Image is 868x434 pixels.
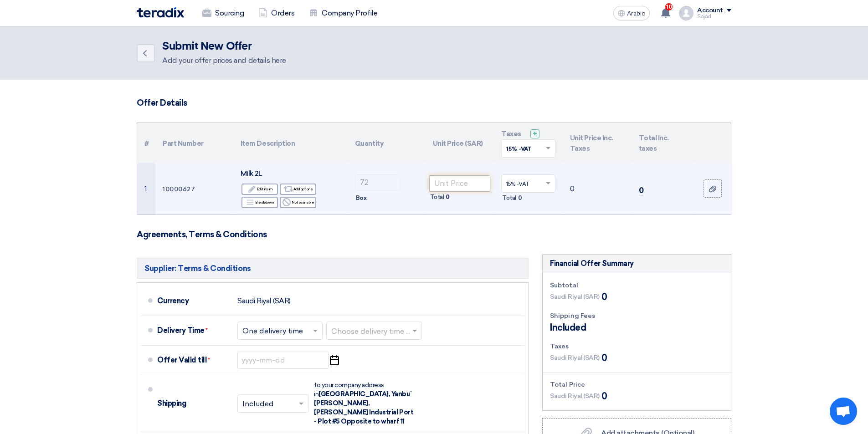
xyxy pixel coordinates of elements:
font: 0 [601,291,607,302]
font: Arabic [627,10,645,17]
font: 0 [639,186,644,195]
font: 0 [446,194,450,200]
font: to your company address in [314,381,384,398]
font: Saudi Riyal (SAR) [550,293,600,301]
font: Add your offer prices and details here [162,56,286,65]
font: [GEOGRAPHIC_DATA], Yanbu` [PERSON_NAME], [PERSON_NAME] Industrial Port - Plot #5 Opposite to whar... [314,390,413,425]
img: Teradix logo [137,7,184,18]
font: Add options [293,187,313,191]
font: # [144,139,149,147]
font: Account [697,6,723,14]
font: Saudi Riyal (SAR) [550,354,600,362]
font: Saudi Riyal (SAR) [237,296,291,305]
font: Edit item [257,187,273,191]
font: Total Inc. taxes [639,134,669,153]
ng-select: VAT [501,174,555,193]
input: RFQ_STEP1.ITEMS.2.AMOUNT_TITLE [355,174,401,191]
font: Subtotal [550,281,578,289]
font: Submit New Offer [162,41,252,52]
font: Quantity [355,139,384,147]
font: 0 [601,352,607,363]
font: Taxes [501,130,521,138]
font: Company Profile [322,9,377,17]
font: Total [430,194,444,200]
font: 1 [144,185,147,193]
font: Unit Price (SAR) [433,139,483,147]
font: 0 [570,185,575,193]
font: Part Number [163,139,204,147]
font: Saudi Riyal (SAR) [550,392,600,400]
font: Breakdown [255,200,274,204]
font: Total Price [550,381,585,388]
font: 10000627 [163,185,195,193]
button: Arabic [613,6,650,20]
font: Supplier: Terms & Conditions [144,264,251,273]
font: Total [502,194,516,201]
font: 10 [666,4,672,10]
a: Sourcing [195,3,251,23]
font: 0 [518,194,522,201]
font: + [533,129,537,138]
input: Unit Price [429,175,491,192]
input: yyyy-mm-dd [237,352,329,369]
font: Agreements, Terms & Conditions [137,230,267,240]
font: Offer Details [137,98,187,108]
font: Sourcing [215,9,244,17]
font: 0 [601,391,607,402]
font: Included [550,322,586,333]
font: Unit Price Inc. Taxes [570,134,613,153]
font: Taxes [550,342,569,350]
font: Financial Offer Summary [550,259,634,268]
div: Open chat [830,398,857,425]
font: Sajad [697,14,711,20]
font: Delivery Time [157,326,205,335]
img: profile_test.png [679,6,693,20]
font: Milk 2L [241,169,262,178]
font: Item Description [241,139,295,147]
font: Shipping Fees [550,312,595,320]
font: Currency [157,296,189,305]
font: Box [356,194,367,201]
font: Shipping [157,399,186,408]
font: Not available [292,200,314,204]
a: Orders [251,3,302,23]
font: Offer Valid till [157,356,207,364]
font: Orders [271,9,294,17]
